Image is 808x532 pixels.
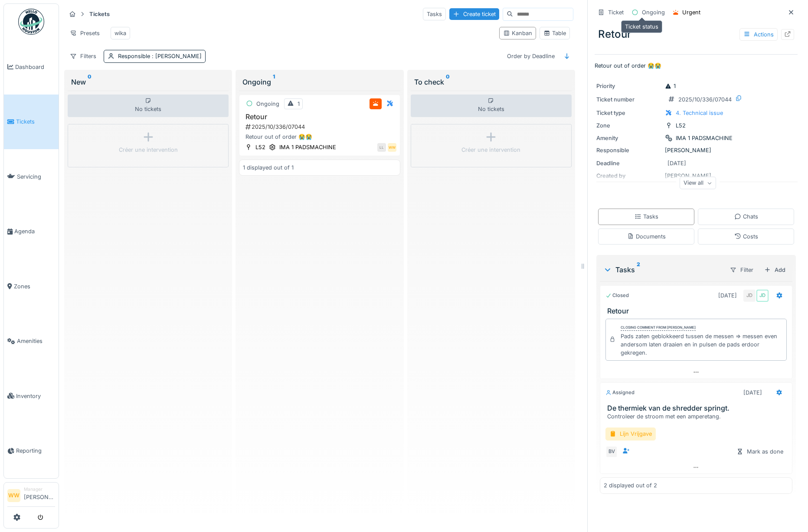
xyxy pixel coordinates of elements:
[243,163,294,172] div: 1 displayed out of 1
[14,227,55,235] span: Agenda
[118,52,202,60] div: Responsible
[605,428,656,440] div: Lijn Vrijgave
[4,149,59,204] a: Servicing
[607,404,788,412] h3: De thermiek van de shredder springt.
[595,23,798,46] div: Retour
[726,264,757,276] div: Filter
[114,29,126,37] div: wika
[71,77,225,87] div: New
[4,95,59,150] a: Tickets
[605,389,635,396] div: Assigned
[503,29,532,37] div: Kanban
[596,159,661,167] div: Deadline
[17,173,55,181] span: Servicing
[596,121,661,130] div: Zone
[16,392,55,400] span: Inventory
[255,143,265,151] div: L52
[678,95,732,104] div: 2025/10/336/07044
[4,204,59,259] a: Agenda
[414,77,568,87] div: To check
[388,143,396,152] div: WW
[298,100,300,108] div: 1
[607,307,788,315] h3: Retour
[642,8,665,16] div: Ongoing
[743,388,762,397] div: [DATE]
[24,486,55,505] li: [PERSON_NAME]
[14,282,55,290] span: Zones
[621,20,662,33] div: Ticket status
[637,264,640,275] sup: 2
[16,117,55,126] span: Tickets
[607,412,788,421] div: Controleer de stroom met een amperetang.
[17,337,55,345] span: Amenities
[621,325,696,331] div: Closing comment from [PERSON_NAME]
[605,446,618,458] div: BV
[68,95,229,117] div: No tickets
[243,133,396,141] div: Retour out of order 😭😭
[66,50,100,62] div: Filters
[243,113,396,121] h3: Retour
[4,314,59,369] a: Amenities
[150,53,202,59] span: : [PERSON_NAME]
[256,100,279,108] div: Ongoing
[242,77,396,87] div: Ongoing
[761,264,789,276] div: Add
[449,8,499,20] div: Create ticket
[595,62,798,70] p: Retour out of order 😭😭
[15,63,55,71] span: Dashboard
[739,28,778,41] div: Actions
[4,259,59,314] a: Zones
[596,109,661,117] div: Ticket type
[621,332,783,357] div: Pads zaten geblokkeerd tussen de messen => messen even andersom laten draaien en in pulsen de pad...
[733,446,787,457] div: Mark as done
[4,424,59,479] a: Reporting
[411,95,572,117] div: No tickets
[603,264,723,275] div: Tasks
[66,27,104,39] div: Presets
[596,95,661,104] div: Ticket number
[119,146,178,154] div: Créer une intervention
[503,50,559,62] div: Order by Deadline
[743,290,756,302] div: JD
[86,10,113,18] strong: Tickets
[461,146,520,154] div: Créer une intervention
[423,8,446,20] div: Tasks
[16,447,55,455] span: Reporting
[682,8,700,16] div: Urgent
[718,291,737,300] div: [DATE]
[4,39,59,95] a: Dashboard
[734,212,758,221] div: Chats
[680,177,716,189] div: View all
[734,232,758,241] div: Costs
[7,489,20,502] li: WW
[676,121,686,130] div: L52
[245,123,396,131] div: 2025/10/336/07044
[7,486,55,507] a: WW Manager[PERSON_NAME]
[279,143,336,151] div: IMA 1 PADSMACHINE
[756,290,769,302] div: JD
[635,212,658,221] div: Tasks
[627,232,666,241] div: Documents
[543,29,566,37] div: Table
[18,9,44,35] img: Badge_color-CXgf-gQk.svg
[596,134,661,142] div: Amenity
[377,143,386,152] div: LL
[446,77,450,87] sup: 0
[24,486,55,493] div: Manager
[596,82,661,90] div: Priority
[676,109,723,117] div: 4. Technical issue
[88,77,92,87] sup: 0
[596,146,661,154] div: Responsible
[604,481,657,490] div: 2 displayed out of 2
[676,134,733,142] div: IMA 1 PADSMACHINE
[4,369,59,424] a: Inventory
[596,146,796,154] div: [PERSON_NAME]
[605,292,629,299] div: Closed
[608,8,624,16] div: Ticket
[273,77,275,87] sup: 1
[667,159,686,167] div: [DATE]
[665,82,676,90] div: 1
